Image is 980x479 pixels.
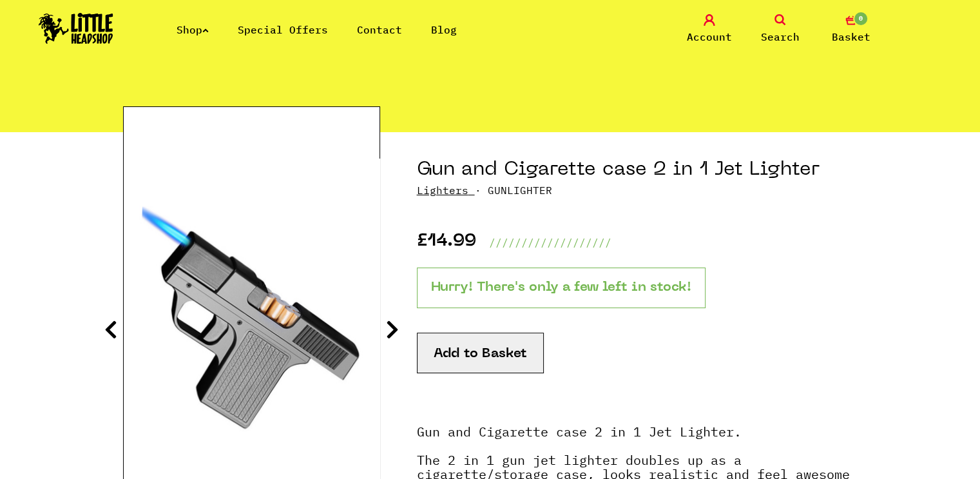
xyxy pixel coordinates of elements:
[417,184,468,197] a: Lighters
[177,23,209,36] a: Shop
[431,23,457,36] a: Blog
[819,14,883,44] a: 0 Basket
[687,29,732,44] span: Account
[417,235,476,250] p: £14.99
[417,268,706,308] p: Hurry! There's only a few left in stock!
[39,13,113,44] img: Little Head Shop Logo
[853,11,869,26] span: 0
[238,23,328,36] a: Special Offers
[832,29,870,44] span: Basket
[748,14,812,44] a: Search
[417,182,858,198] p: · GUNLIGHTER
[489,235,611,250] p: ///////////////////
[761,29,800,44] span: Search
[417,333,544,373] button: Add to Basket
[417,158,858,182] h1: Gun and Cigarette case 2 in 1 Jet Lighter
[357,23,402,36] a: Contact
